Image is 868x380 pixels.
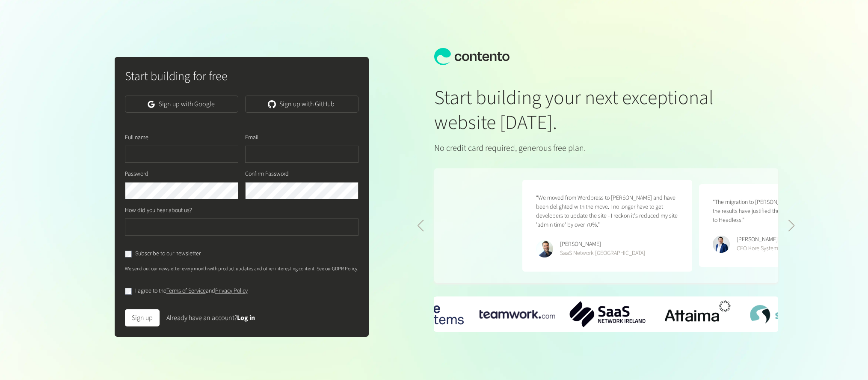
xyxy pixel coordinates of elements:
div: 1 / 6 [479,310,555,318]
a: GDPR Policy [332,265,357,272]
a: Privacy Policy [215,287,248,295]
div: CEO Kore Systems [737,244,781,253]
label: Password [125,170,148,179]
img: Ryan Crowley [713,236,730,253]
a: Sign up with GitHub [245,96,358,113]
div: 4 / 6 [750,305,826,324]
div: 3 / 6 [660,296,735,332]
figure: 4 / 5 [522,180,692,272]
label: Full name [125,133,148,142]
img: teamwork-logo.png [479,310,555,318]
p: “We moved from Wordpress to [PERSON_NAME] and have been delighted with the move. I no longer have... [536,194,678,230]
button: Sign up [125,309,160,326]
label: Subscribe to our newsletter [135,249,201,258]
label: Email [245,133,258,142]
label: I agree to the and [135,287,248,296]
div: Already have an account? [166,313,255,323]
div: [PERSON_NAME] [560,240,645,249]
p: No credit card required, generous free plan. [434,142,722,155]
div: Previous slide [417,220,424,232]
h1: Start building your next exceptional website [DATE]. [434,86,722,135]
a: Sign up with Google [125,96,238,113]
img: SkillsVista-Logo.png [750,305,826,324]
a: Log in [237,313,255,323]
p: We send out our newsletter every month with product updates and other interesting content. See our . [125,265,358,273]
img: SaaS-Network-Ireland-logo.png [569,301,645,327]
img: Phillip Maucher [536,240,553,257]
div: SaaS Network [GEOGRAPHIC_DATA] [560,249,645,258]
h2: Start building for free [125,67,358,85]
div: [PERSON_NAME] [737,235,781,244]
a: Terms of Service [166,287,206,295]
div: 2 / 6 [569,301,645,327]
label: Confirm Password [245,170,289,179]
p: “The migration to [PERSON_NAME] was seamless - the results have justified the decision to replatf... [713,198,855,225]
label: How did you hear about us? [125,206,192,215]
div: Next slide [788,220,795,232]
img: Attaima-Logo.png [660,296,735,332]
